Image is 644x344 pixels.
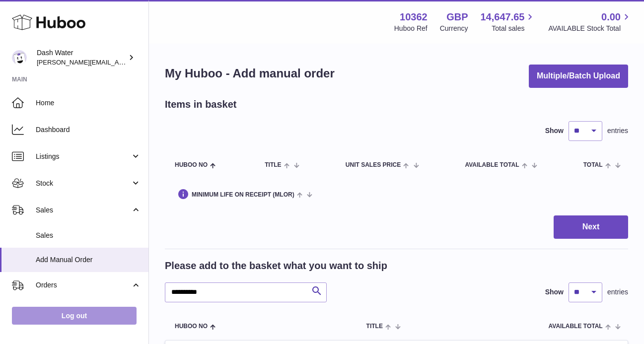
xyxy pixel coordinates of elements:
[36,231,141,240] span: Sales
[480,10,524,24] span: 14,647.65
[36,255,141,265] span: Add Manual Order
[36,125,141,135] span: Dashboard
[545,126,564,136] label: Show
[440,24,468,33] div: Currency
[601,10,621,24] span: 0.00
[545,287,564,297] label: Show
[492,24,536,33] span: Total sales
[175,323,208,330] span: Huboo no
[583,162,603,168] span: Total
[265,162,281,168] span: Title
[36,152,131,161] span: Listings
[36,98,141,108] span: Home
[607,126,628,136] span: entries
[446,10,468,24] strong: GBP
[36,179,131,188] span: Stock
[37,58,199,66] span: [PERSON_NAME][EMAIL_ADDRESS][DOMAIN_NAME]
[529,65,628,88] button: Multiple/Batch Upload
[465,162,519,168] span: AVAILABLE Total
[165,66,335,81] h1: My Huboo - Add manual order
[366,323,383,330] span: Title
[480,10,536,33] a: 14,647.65 Total sales
[400,10,428,24] strong: 10362
[394,24,428,33] div: Huboo Ref
[36,280,131,290] span: Orders
[548,10,632,33] a: 0.00 AVAILABLE Stock Total
[548,24,632,33] span: AVAILABLE Stock Total
[175,162,208,168] span: Huboo no
[165,98,237,111] h2: Items in basket
[165,259,387,273] h2: Please add to the basket what you want to ship
[346,162,401,168] span: Unit Sales Price
[607,287,628,297] span: entries
[37,48,126,67] div: Dash Water
[192,192,294,198] span: Minimum Life On Receipt (MLOR)
[36,206,131,215] span: Sales
[12,307,137,325] a: Log out
[554,215,628,239] button: Next
[12,50,27,65] img: james@dash-water.com
[549,323,603,330] span: AVAILABLE Total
